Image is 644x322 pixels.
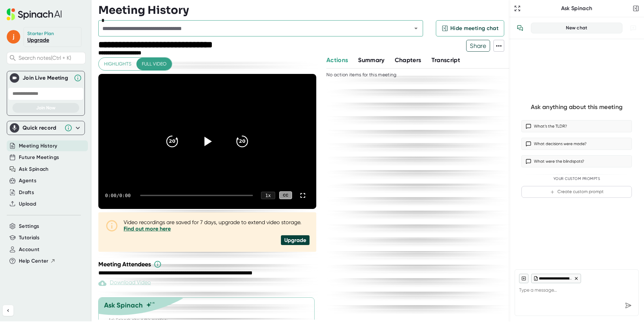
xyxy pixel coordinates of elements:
[411,24,421,33] button: Open
[19,177,36,185] button: Agents
[19,55,84,61] span: Search notes (Ctrl + K)
[622,299,634,312] div: Send message
[136,58,172,70] button: Full video
[19,246,39,253] button: Account
[99,58,137,70] button: Highlights
[521,186,632,198] button: Create custom prompt
[19,257,49,265] span: Help Center
[521,138,632,150] button: What decisions were made?
[23,75,70,81] div: Join Live Meeting
[19,142,57,150] button: Meeting History
[436,20,504,36] button: Hide meeting chat
[19,257,56,265] button: Help Center
[104,60,131,68] span: Highlights
[466,40,490,52] button: Share
[521,120,632,132] button: What’s the TLDR?
[142,60,166,68] span: Full video
[395,56,421,65] button: Chapters
[105,193,132,198] div: 0:00 / 0:00
[10,121,82,135] div: Quick record
[19,165,49,173] button: Ask Spinach
[261,192,275,199] div: 1 x
[535,25,618,31] div: New chat
[279,191,292,199] div: CC
[19,189,34,196] button: Drafts
[358,56,384,64] span: Summary
[7,30,20,44] span: j
[98,279,151,287] div: Paid feature
[431,56,460,64] span: Transcript
[521,177,632,181] div: Your Custom Prompts
[281,235,310,245] div: Upgrade
[522,5,631,12] div: Ask Spinach
[358,56,384,65] button: Summary
[10,71,82,85] div: Join Live MeetingJoin Live Meeting
[395,56,421,64] span: Chapters
[12,103,79,113] button: Join Now
[98,260,318,268] div: Meeting Attendees
[36,105,56,111] span: Join Now
[326,56,348,64] span: Actions
[124,225,171,232] a: Find out more here
[19,154,59,161] button: Future Meetings
[11,75,18,81] img: Join Live Meeting
[431,56,460,65] button: Transcript
[19,234,39,242] button: Tutorials
[513,4,522,13] button: Expand to Ask Spinach page
[3,305,13,316] button: Collapse sidebar
[631,4,641,13] button: Close conversation sidebar
[124,219,310,232] div: Video recordings are saved for 7 days, upgrade to extend video storage.
[98,4,189,17] h3: Meeting History
[531,103,622,111] div: Ask anything about this meeting
[326,72,503,78] div: No action items for this meeting
[326,56,348,65] button: Actions
[521,155,632,167] button: What were the blindspots?
[27,31,54,37] div: Starter Plan
[466,40,490,52] span: Share
[27,37,49,43] a: Upgrade
[19,222,39,230] button: Settings
[23,125,61,131] div: Quick record
[19,200,36,208] button: Upload
[450,24,498,32] span: Hide meeting chat
[513,21,527,35] button: View conversation history
[104,301,143,309] div: Ask Spinach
